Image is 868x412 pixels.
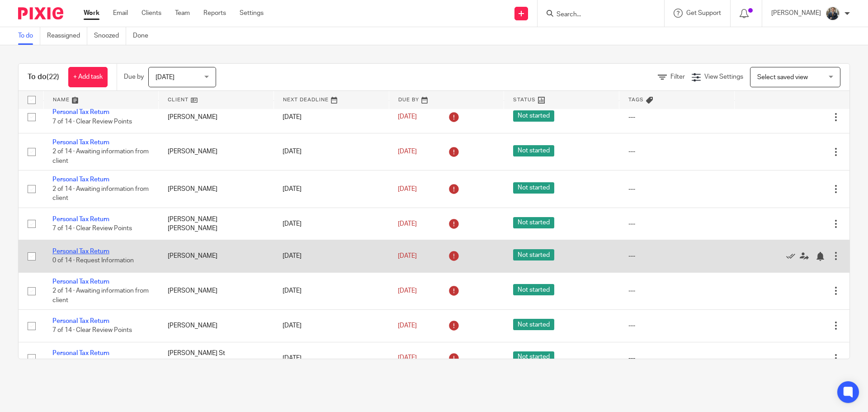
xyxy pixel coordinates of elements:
[47,27,87,45] a: Reassigned
[52,148,149,164] span: 2 of 14 · Awaiting information from client
[274,342,389,374] td: [DATE]
[52,350,109,356] a: Personal Tax Return
[159,133,274,170] td: [PERSON_NAME]
[156,74,175,81] span: [DATE]
[84,9,99,18] a: Work
[52,248,109,255] a: Personal Tax Return
[159,208,274,240] td: [PERSON_NAME] [PERSON_NAME]
[686,10,721,16] span: Get Support
[52,279,109,285] a: Personal Tax Return
[513,182,554,194] span: Not started
[159,170,274,208] td: [PERSON_NAME]
[113,9,128,18] a: Email
[398,322,417,329] span: [DATE]
[786,251,800,260] a: Mark as done
[47,73,59,81] span: (22)
[203,9,226,18] a: Reports
[68,67,108,87] a: + Add task
[240,9,264,18] a: Settings
[52,216,109,223] a: Personal Tax Return
[52,258,134,264] span: 0 of 14 · Request Information
[398,253,417,259] span: [DATE]
[159,272,274,309] td: [PERSON_NAME]
[159,342,274,374] td: [PERSON_NAME] St [PERSON_NAME]
[628,251,726,260] div: ---
[670,74,685,80] span: Filter
[142,9,161,18] a: Clients
[52,176,109,183] a: Personal Tax Return
[274,272,389,309] td: [DATE]
[757,74,808,81] span: Select saved view
[52,186,149,202] span: 2 of 14 · Awaiting information from client
[826,6,840,21] img: Headshot.jpg
[628,97,644,102] span: Tags
[398,114,417,120] span: [DATE]
[159,310,274,342] td: [PERSON_NAME]
[628,321,726,330] div: ---
[513,217,554,228] span: Not started
[52,118,132,125] span: 7 of 14 · Clear Review Points
[124,72,144,81] p: Due by
[274,170,389,208] td: [DATE]
[513,249,554,260] span: Not started
[513,319,554,330] span: Not started
[628,354,726,363] div: ---
[274,101,389,133] td: [DATE]
[628,113,726,122] div: ---
[159,240,274,272] td: [PERSON_NAME]
[628,147,726,156] div: ---
[628,286,726,295] div: ---
[133,27,155,45] a: Done
[513,145,554,156] span: Not started
[513,110,554,122] span: Not started
[175,9,190,18] a: Team
[398,355,417,361] span: [DATE]
[628,219,726,228] div: ---
[274,133,389,170] td: [DATE]
[18,27,40,45] a: To do
[28,72,59,82] h1: To do
[398,186,417,192] span: [DATE]
[771,9,821,18] p: [PERSON_NAME]
[274,240,389,272] td: [DATE]
[52,139,109,146] a: Personal Tax Return
[52,327,132,334] span: 7 of 14 · Clear Review Points
[274,208,389,240] td: [DATE]
[52,109,109,115] a: Personal Tax Return
[628,185,726,194] div: ---
[704,74,743,80] span: View Settings
[52,288,149,303] span: 2 of 14 · Awaiting information from client
[274,310,389,342] td: [DATE]
[513,351,554,363] span: Not started
[52,318,109,324] a: Personal Tax Return
[159,101,274,133] td: [PERSON_NAME]
[556,11,637,19] input: Search
[398,148,417,155] span: [DATE]
[398,221,417,227] span: [DATE]
[18,7,63,19] img: Pixie
[94,27,126,45] a: Snoozed
[52,225,132,232] span: 7 of 14 · Clear Review Points
[398,288,417,294] span: [DATE]
[513,284,554,295] span: Not started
